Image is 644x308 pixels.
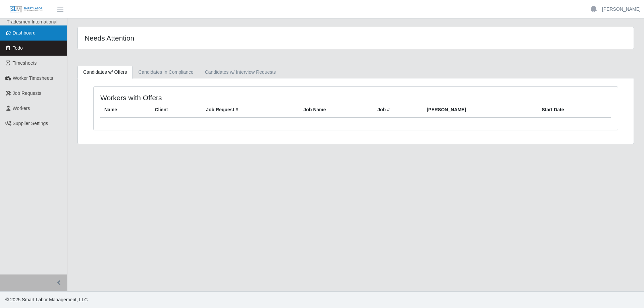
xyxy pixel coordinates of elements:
[13,90,42,96] span: Job Requests
[199,66,282,79] a: Candidates w/ Interview Requests
[85,34,305,42] h4: Needs Attention
[300,102,374,118] th: Job Name
[77,66,132,79] a: Candidates w/ Offers
[423,102,538,118] th: [PERSON_NAME]
[5,297,88,302] span: © 2025 Smart Labor Management, LLC
[100,94,307,102] h4: Workers with Offers
[13,121,48,126] span: Supplier Settings
[7,19,57,24] span: Tradesmen International
[602,6,641,13] a: [PERSON_NAME]
[202,102,299,118] th: Job Request #
[13,45,23,51] span: Todo
[13,106,30,111] span: Workers
[151,102,202,118] th: Client
[13,30,36,36] span: Dashboard
[373,102,423,118] th: Job #
[132,66,199,79] a: Candidates In Compliance
[9,6,43,13] img: SLM Logo
[100,102,151,118] th: Name
[13,60,37,66] span: Timesheets
[13,75,53,81] span: Worker Timesheets
[538,102,611,118] th: Start Date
